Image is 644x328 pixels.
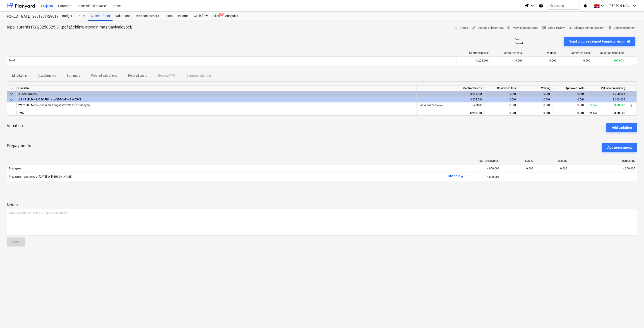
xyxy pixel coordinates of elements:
span: 0.00€ [509,104,517,107]
span: Prepayment [9,167,465,170]
span: [PERSON_NAME] [609,4,631,7]
a: IKP25 011.pdf [448,175,465,178]
a: Valuations [113,12,133,21]
span: more_vert [629,103,634,108]
div: 0.00€ [501,165,535,172]
div: Waiting [526,51,557,55]
i: notifications [583,3,588,8]
p: Opened : [515,42,523,45]
div: 0.00€ [485,110,519,116]
p: - [560,42,560,45]
div: 8,208.00€ [586,91,627,97]
div: Valuation remaining [586,86,627,91]
button: Add prepayment [602,143,637,152]
div: Purchase orders [133,12,162,21]
div: Approved costs [553,86,586,91]
div: 8,208.00€ [417,110,485,116]
p: Sent : [515,38,520,41]
p: Related costs [128,73,147,78]
span: View subcontractor [507,25,538,31]
span: 0.00€ [577,104,584,107]
span: 3 [219,13,224,16]
span: keyboard_arrow_down [9,86,14,91]
div: Waiting [537,159,567,162]
span: search [550,4,553,7]
span: 0.00€ [549,59,556,62]
div: 8,208.00 [588,110,625,116]
p: Summary [67,73,80,78]
div: 0.00€ [485,97,519,102]
div: Add variation [612,125,632,131]
p: Notes [7,202,637,208]
div: 4,000.00€ [467,165,501,172]
a: Income [175,12,191,21]
a: Budget [59,12,75,21]
div: Chat Widget [621,306,644,328]
a: Files3 [211,12,222,21]
div: Contracted cost [458,51,489,55]
span: person [568,26,572,30]
div: Remaining [605,159,635,162]
div: Files [211,12,222,21]
div: Total prepayment [469,159,500,162]
div: FOREST GATE_ 2901901/2901902/2901903 [7,14,54,19]
div: - [535,173,569,181]
p: Total [9,59,15,62]
span: notes [454,26,459,30]
i: format_size [524,3,530,8]
span: rate_review [542,26,546,30]
i: Knowledge base [539,3,543,8]
div: 0.00€ [519,91,553,97]
div: 8,208.00€ [456,57,490,64]
span: Delete document [608,25,635,31]
div: 2 LANDWORKS [18,91,415,97]
div: 0.00€ [519,110,553,116]
span: 100.00% [614,59,624,62]
a: Costs [162,12,175,21]
div: 4,000.00€ [467,173,501,181]
p: Prepayment approved at [DATE] by [PERSON_NAME] [9,175,72,179]
a: Analytics [222,12,241,21]
button: Search [548,2,579,10]
div: 0.00€ [553,110,586,116]
p: Prepayments [7,143,31,152]
p: - [560,38,560,41]
div: 0.00€ [519,97,553,102]
span: Change subcontract [472,25,504,31]
span: keyboard_arrow_down [9,97,14,102]
div: Subcontracts [88,12,113,21]
div: 0.00€ [553,91,586,97]
div: - [603,173,637,181]
small: 100.00% [588,112,597,114]
span: 0.00€ [583,59,590,62]
div: 8,208.00 [418,102,483,108]
p: Kipa, sutartis FG-20250825-01.pdf (Želdinių atsodinimas Savivaldybei) [7,24,132,30]
button: Notes [453,24,470,31]
div: Add prepayment [607,145,632,150]
button: Send progress report template via email [564,37,635,46]
div: Total [17,110,417,116]
span: edit [472,26,476,30]
div: Line-item [17,86,417,91]
span: 0.00€ [543,104,550,107]
a: Cash flow [191,12,211,21]
button: Delete document [606,24,637,31]
span: Change contact person [568,25,604,31]
div: 8,208.00 [588,102,625,108]
div: 0.00€ [485,91,519,97]
button: Change subcontract [470,24,505,31]
span: Notes [454,25,468,31]
span: delete [608,26,612,30]
i: keyboard_arrow_down [530,3,535,8]
div: Settled [503,159,533,162]
div: 0.00€ [553,97,586,102]
div: Contracted cost [417,86,485,91]
span: 0.00€ [515,59,522,62]
p: Related valuations [91,73,117,78]
a: RFQs [75,12,88,21]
